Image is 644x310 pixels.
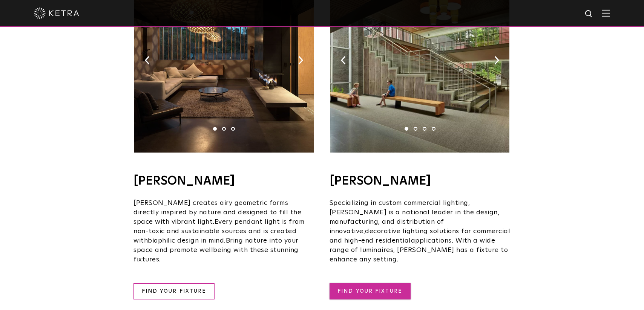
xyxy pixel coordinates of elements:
span: [PERSON_NAME] creates airy geometric forms directly inspired by nature and designed to fill the s... [133,200,301,225]
span: Bring nature into your space and promote wellbeing with these stunning fixtures. [133,237,299,263]
a: FIND YOUR FIXTURE [330,283,411,299]
img: ketra-logo-2019-white [34,8,79,19]
img: arrow-left-black.svg [145,56,150,64]
span: [PERSON_NAME] [330,209,387,216]
img: search icon [584,9,594,19]
a: FIND YOUR FIXTURE [133,283,215,299]
h4: [PERSON_NAME] [330,175,511,187]
span: decorative lighting solutions for commercial and high-end residential [330,228,511,244]
span: Specializing in custom commercial lighting, [330,200,470,206]
img: arrow-right-black.svg [494,56,499,64]
span: Every pendant light is from non-toxic and sustainable sources and is created with [133,218,304,244]
img: arrow-left-black.svg [341,56,346,64]
img: arrow-right-black.svg [298,56,303,64]
h4: [PERSON_NAME] [133,175,314,187]
p: biophilic design in mind. [133,199,314,264]
span: is a national leader in the design, manufacturing, and distribution of innovative, [330,209,500,235]
span: applications. With a wide range of luminaires, [PERSON_NAME] has a fixture to enhance any setting. [330,237,508,263]
img: Hamburger%20Nav.svg [602,9,610,17]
